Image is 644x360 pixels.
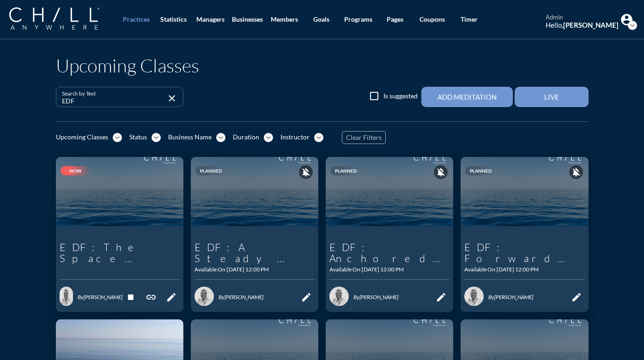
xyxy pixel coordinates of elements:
i: notifications_off [571,167,581,177]
i: expand_more [216,133,225,142]
span: By [353,294,359,300]
div: Practices [123,16,150,24]
img: 1582832593142%20-%2027a774d8d5.png [60,287,73,306]
div: Goals [313,16,329,24]
i: edit [301,292,312,303]
div: Instructor [280,133,310,141]
i: close [166,93,177,104]
div: Coupons [419,16,445,24]
img: Company Logo [9,7,99,30]
i: stop [125,292,136,303]
img: Profile icon [621,14,632,25]
span: By [488,294,494,300]
i: expand_more [152,133,161,142]
div: Status [129,133,147,141]
strong: [PERSON_NAME] [563,21,619,29]
h1: Upcoming Classes [56,54,199,77]
i: link [146,292,157,303]
i: edit [571,292,582,303]
div: Statistics [160,16,187,24]
i: expand_more [628,21,637,30]
div: Managers [196,16,225,24]
i: expand_more [264,133,273,142]
i: edit [166,292,177,303]
div: Hello, [546,21,619,29]
div: Timer [461,16,478,24]
span: [PERSON_NAME] [494,294,533,300]
div: Business Name [168,133,212,141]
span: [PERSON_NAME] [359,294,398,300]
div: Members [271,16,298,24]
i: notifications_off [436,167,446,177]
img: 1582832593142%20-%2027a774d8d5.png [329,287,349,306]
div: Add Meditation [437,93,497,101]
span: [PERSON_NAME] [225,294,263,300]
i: notifications_off [301,167,311,177]
button: Live [515,87,589,107]
span: Clear Filters [346,134,382,142]
span: By [219,294,225,300]
div: Businesses [232,16,263,24]
button: Add Meditation [421,87,513,107]
button: Clear Filters [342,131,386,144]
div: Upcoming Classes [56,133,108,141]
i: expand_more [113,133,122,142]
div: Duration [233,133,259,141]
i: expand_more [314,133,323,142]
div: Programs [344,16,372,24]
div: Live [531,93,572,101]
div: Pages [387,16,403,24]
img: 1582832593142%20-%2027a774d8d5.png [194,287,214,306]
img: 1582832593142%20-%2027a774d8d5.png [464,287,484,306]
div: admin [546,14,619,21]
i: edit [436,292,447,303]
span: By [78,294,84,300]
a: Company Logo [9,7,118,31]
span: [PERSON_NAME] [84,294,122,300]
input: Search by Text [62,95,164,107]
label: Is suggested [383,91,418,101]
